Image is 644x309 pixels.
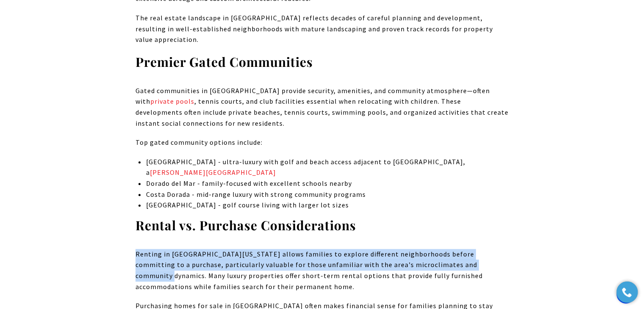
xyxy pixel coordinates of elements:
[149,168,276,177] a: [PERSON_NAME][GEOGRAPHIC_DATA]
[146,178,509,189] p: Dorado del Mar - family-focused with excellent schools nearby
[150,97,194,105] a: private pools
[135,13,509,45] p: The real estate landscape in [GEOGRAPHIC_DATA] reflects decades of careful planning and developme...
[135,137,509,148] p: Top gated community options include:
[135,86,509,129] p: Gated communities in [GEOGRAPHIC_DATA] provide security, amenities, and community atmosphere—ofte...
[146,189,509,200] p: Costa Dorada - mid-range luxury with strong community programs
[135,249,509,292] p: Renting in [GEOGRAPHIC_DATA][US_STATE] allows families to explore different neighborhoods before ...
[146,200,509,211] p: [GEOGRAPHIC_DATA] - golf course living with larger lot sizes
[135,217,356,234] strong: Rental vs. Purchase Considerations
[146,157,509,178] p: [GEOGRAPHIC_DATA] - ultra-luxury with golf and beach access adjacent to [GEOGRAPHIC_DATA], a
[135,53,313,70] strong: Premier Gated Communities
